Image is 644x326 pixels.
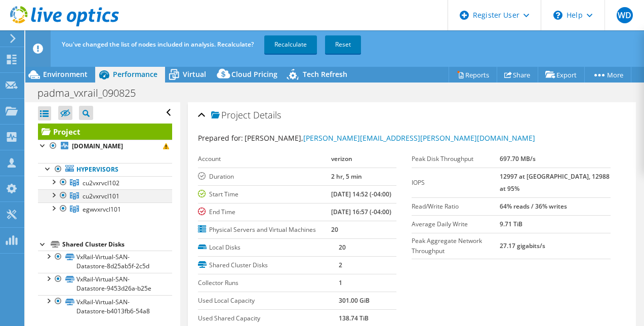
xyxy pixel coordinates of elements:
b: 12997 at [GEOGRAPHIC_DATA], 12988 at 95% [500,172,610,193]
label: IOPS [412,178,500,188]
label: Used Shared Capacity [198,313,339,323]
span: Details [253,109,281,121]
label: Collector Runs [198,278,339,288]
b: 2 [339,261,342,269]
a: VxRail-Virtual-SAN-Datastore-9453d26a-b25e [38,273,172,295]
span: Environment [43,69,88,79]
a: Export [538,67,585,83]
label: Peak Aggregate Network Throughput [412,236,500,256]
b: [DATE] 14:52 (-04:00) [331,190,391,198]
span: You've changed the list of nodes included in analysis. Recalculate? [62,40,254,49]
label: Shared Cluster Disks [198,260,339,270]
label: Duration [198,172,332,182]
a: VxRail-Virtual-SAN-Datastore-b4013fb6-54a8 [38,295,172,317]
div: Shared Cluster Disks [62,238,172,251]
a: Reports [449,67,497,83]
span: [PERSON_NAME], [245,133,535,143]
label: Start Time [198,189,332,199]
span: cu2vxrvcl101 [83,192,119,200]
label: Read/Write Ratio [412,201,500,212]
b: 138.74 TiB [339,314,369,322]
label: Physical Servers and Virtual Machines [198,225,332,235]
label: Peak Disk Throughput [412,154,500,164]
a: [DOMAIN_NAME] [38,140,172,153]
b: 301.00 GiB [339,296,370,305]
b: [DATE] 16:57 (-04:00) [331,208,391,216]
span: Project [211,110,251,120]
span: Cloud Pricing [231,69,277,79]
a: More [584,67,631,83]
label: Local Disks [198,242,339,253]
b: 697.70 MB/s [500,154,536,163]
b: 2 hr, 5 min [331,172,362,181]
a: cu2vxrvcl101 [38,189,172,202]
a: Recalculate [264,35,317,54]
a: Reset [325,35,361,54]
a: Project [38,124,172,140]
span: cu2vxrvcl102 [83,179,119,187]
a: cu2vxrvcl102 [38,176,172,189]
b: 20 [339,243,346,252]
label: Average Daily Write [412,219,500,229]
span: egwvxrvcl101 [83,205,121,214]
a: Share [497,67,538,83]
b: [DOMAIN_NAME] [72,142,123,150]
b: 27.17 gigabits/s [500,241,545,250]
a: egwvxrvcl101 [38,202,172,216]
b: 9.71 TiB [500,220,522,228]
a: [PERSON_NAME][EMAIL_ADDRESS][PERSON_NAME][DOMAIN_NAME] [303,133,535,143]
span: WD [617,7,633,23]
span: Tech Refresh [303,69,347,79]
label: Prepared for: [198,133,243,143]
b: verizon [331,154,352,163]
a: VxRail-Virtual-SAN-Datastore-8d25ab5f-2c5d [38,251,172,273]
span: Virtual [183,69,206,79]
label: End Time [198,207,332,217]
b: 20 [331,225,338,234]
a: Hypervisors [38,163,172,176]
b: 1 [339,278,342,287]
span: Performance [113,69,157,79]
label: Used Local Capacity [198,296,339,306]
b: 64% reads / 36% writes [500,202,567,211]
label: Account [198,154,332,164]
h1: padma_vxrail_090825 [33,88,151,99]
svg: \n [553,11,562,20]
